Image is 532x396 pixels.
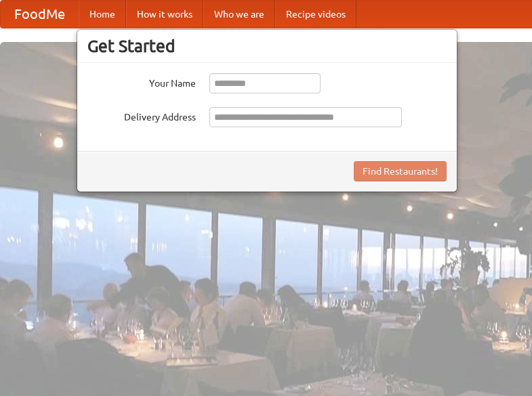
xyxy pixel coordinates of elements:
[87,73,196,90] label: Your Name
[79,1,126,28] a: Home
[1,1,79,28] a: FoodMe
[203,1,275,28] a: Who we are
[87,36,447,56] h3: Get Started
[126,1,203,28] a: How it works
[354,161,447,181] button: Find Restaurants!
[275,1,356,28] a: Recipe videos
[87,107,196,124] label: Delivery Address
